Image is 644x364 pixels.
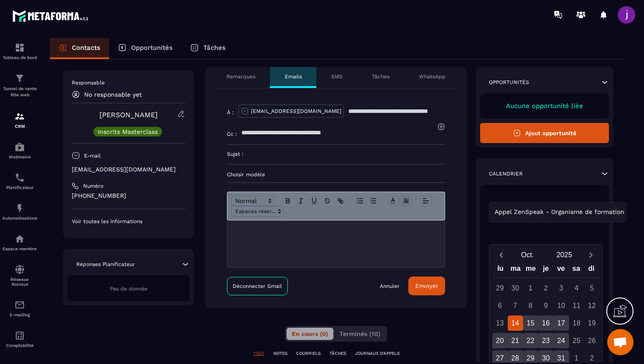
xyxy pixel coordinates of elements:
p: Calendrier [489,170,523,177]
p: Réseaux Sociaux [2,277,37,287]
a: [PERSON_NAME] [99,111,158,119]
p: [PHONE_NUMBER] [72,192,185,200]
button: Envoyer [408,276,445,295]
div: me [523,262,538,278]
p: Sujet : [227,150,244,157]
img: scheduler [14,172,25,183]
p: TÂCHES [329,350,346,357]
p: Réponses Planificateur [76,261,135,268]
a: Contacts [50,38,109,59]
div: lu [493,262,508,278]
div: 22 [523,333,538,348]
div: 12 [584,298,600,313]
a: automationsautomationsEspace membre [2,227,37,258]
div: 18 [569,315,584,331]
p: No responsable yet [84,91,142,98]
p: Webinaire [2,154,37,159]
div: 7 [508,298,523,313]
div: 10 [554,298,569,313]
img: automations [14,142,25,152]
div: 21 [508,333,523,348]
p: CRM [2,124,37,129]
div: 13 [492,315,508,331]
p: Tâches [203,44,226,52]
a: accountantaccountantComptabilité [2,324,37,354]
p: E-mail [84,152,101,159]
div: 30 [508,280,523,296]
img: accountant [14,330,25,341]
a: formationformationTunnel de vente Site web [2,66,37,105]
div: 5 [584,280,600,296]
img: formation [14,42,25,53]
p: WhatsApp [419,73,446,80]
div: 20 [492,333,508,348]
a: Déconnecter Gmail [227,277,288,295]
a: schedulerschedulerPlanificateur [2,166,37,196]
p: E-mailing [2,312,37,317]
div: 4 [569,280,584,296]
p: COURRIELS [296,350,321,357]
div: 25 [569,333,584,348]
p: Opportunités [131,44,173,52]
a: emailemailE-mailing [2,293,37,324]
p: Choisir modèle [227,171,445,178]
p: Automatisations [2,216,37,220]
p: Cc : [227,130,237,137]
p: Planificateur [2,185,37,190]
a: automationsautomationsAutomatisations [2,196,37,227]
a: Opportunités [109,38,181,59]
div: 1 [523,280,538,296]
a: formationformationTableau de bord [2,36,37,66]
div: 2 [538,280,554,296]
div: 6 [492,298,508,313]
p: JOURNAUX D'APPELS [355,350,400,357]
span: Pas de donnée [110,286,148,292]
div: 3 [554,280,569,296]
button: Previous month [493,249,509,261]
p: SMS [331,73,343,80]
img: formation [14,111,25,122]
p: Inscrits Masterclass [98,129,158,135]
p: Voir toutes les informations [72,218,185,225]
p: [EMAIL_ADDRESS][DOMAIN_NAME] [251,108,341,115]
button: Open months overlay [509,247,546,262]
a: Tâches [181,38,234,59]
div: 16 [538,315,554,331]
div: ma [508,262,524,278]
p: Numéro [83,182,103,189]
p: Espace membre [2,246,37,251]
div: 8 [523,298,538,313]
img: automations [14,234,25,244]
p: Opportunités [489,79,529,86]
div: 23 [538,333,554,348]
p: [EMAIL_ADDRESS][DOMAIN_NAME] [72,165,185,174]
div: je [538,262,554,278]
div: 14 [508,315,523,331]
div: Ouvrir le chat [607,329,633,355]
span: Terminés (10) [340,330,380,337]
p: Responsable [72,79,185,86]
button: Terminés (10) [334,328,386,340]
p: TOUT [253,350,265,357]
p: NOTES [273,350,287,357]
p: Remarques [226,73,255,80]
img: email [14,300,25,310]
p: Tâches [372,73,389,80]
div: 15 [523,315,538,331]
img: logo [12,8,91,24]
div: 17 [554,315,569,331]
div: 11 [569,298,584,313]
button: Ajout opportunité [480,123,609,143]
div: 19 [584,315,600,331]
button: En cours (0) [287,328,333,340]
span: En cours (0) [292,330,328,337]
input: Search for option [626,207,633,217]
a: Annuler [380,283,400,290]
span: Appel ZenSpeak - Organisme de formation [492,207,626,217]
div: 9 [538,298,554,313]
a: social-networksocial-networkRéseaux Sociaux [2,258,37,293]
img: social-network [14,264,25,275]
a: automationsautomationsWebinaire [2,135,37,166]
div: 24 [554,333,569,348]
p: À : [227,109,234,116]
